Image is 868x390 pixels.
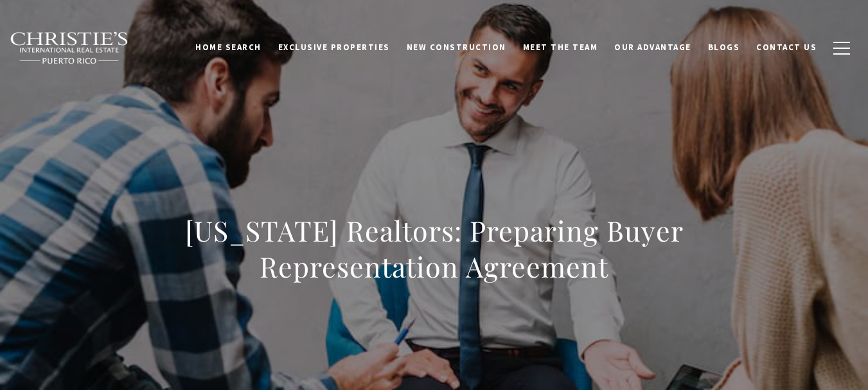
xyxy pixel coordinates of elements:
a: Our Advantage [606,35,700,60]
a: Meet the Team [515,35,607,60]
a: New Construction [398,35,515,60]
h1: [US_STATE] Realtors: Preparing Buyer Representation Agreement [151,213,718,285]
a: Home Search [187,35,270,60]
span: Our Advantage [614,42,691,53]
a: Blogs [700,35,748,60]
a: Exclusive Properties [270,35,398,60]
span: New Construction [407,42,506,53]
img: Christie's International Real Estate black text logo [10,31,129,65]
span: Blogs [708,42,740,53]
span: Contact Us [756,42,817,53]
span: Exclusive Properties [278,42,390,53]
